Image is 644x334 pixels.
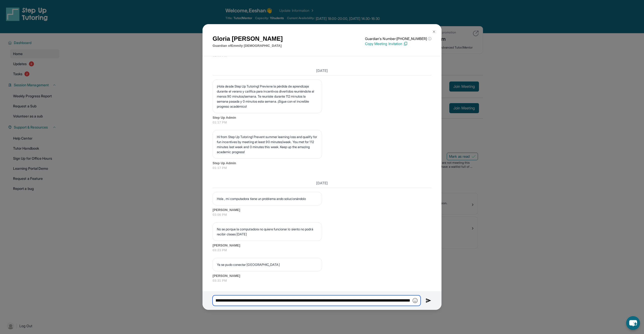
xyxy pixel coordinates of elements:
span: 03:06 PM [213,212,431,217]
p: Guardian of Emmily [DEMOGRAPHIC_DATA] [213,43,283,48]
span: 03:31 PM [213,278,431,283]
p: ¡Hola desde Step Up Tutoring! Previene la pérdida de aprendizaje durante el verano y califica par... [217,84,318,109]
img: Copy Icon [403,41,408,46]
img: Close Icon [432,30,436,34]
span: Step Up Admin [213,115,431,120]
button: chat-button [626,316,640,330]
h1: Gloria [PERSON_NAME] [213,34,283,43]
span: ⓘ [428,36,431,41]
span: [PERSON_NAME] [213,273,431,278]
span: 01:17 PM [213,120,431,125]
p: Guardian's Number: [PHONE_NUMBER] [365,36,431,41]
p: Hola , mi computadora tiene un problema ando solucionándolo [217,196,318,201]
span: [PERSON_NAME] [213,243,431,248]
img: Emoji [413,298,418,303]
span: 03:23 PM [213,248,431,253]
p: Ya se pudo conectar [GEOGRAPHIC_DATA] [217,262,318,267]
h3: [DATE] [213,68,431,73]
img: Send icon [426,298,431,304]
p: No se porque la computadora no quiere funcionar lo siento no podrá recibir clases [DATE] [217,227,318,237]
p: Copy Meeting Invitation [365,41,431,46]
p: Hi from Step Up Tutoring! Prevent summer learning loss and qualify for fun incentives by meeting ... [217,134,318,154]
span: [PERSON_NAME] [213,207,431,213]
span: Step Up Admin [213,161,431,166]
h3: [DATE] [213,181,431,186]
span: 01:17 PM [213,165,431,171]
